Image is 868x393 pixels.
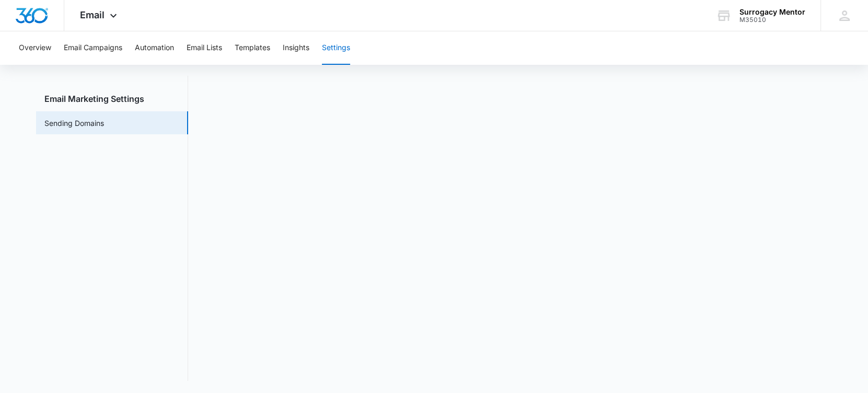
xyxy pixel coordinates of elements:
[19,31,51,65] button: Overview
[80,9,105,20] span: Email
[739,16,805,24] div: account id
[739,8,805,16] div: account name
[205,82,832,381] iframe: Email Marketing 360
[283,31,309,65] button: Insights
[135,31,174,65] button: Automation
[64,31,122,65] button: Email Campaigns
[322,31,350,65] button: Settings
[36,93,188,105] h3: Email Marketing Settings
[187,31,222,65] button: Email Lists
[44,118,104,129] a: Sending Domains
[235,31,270,65] button: Templates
